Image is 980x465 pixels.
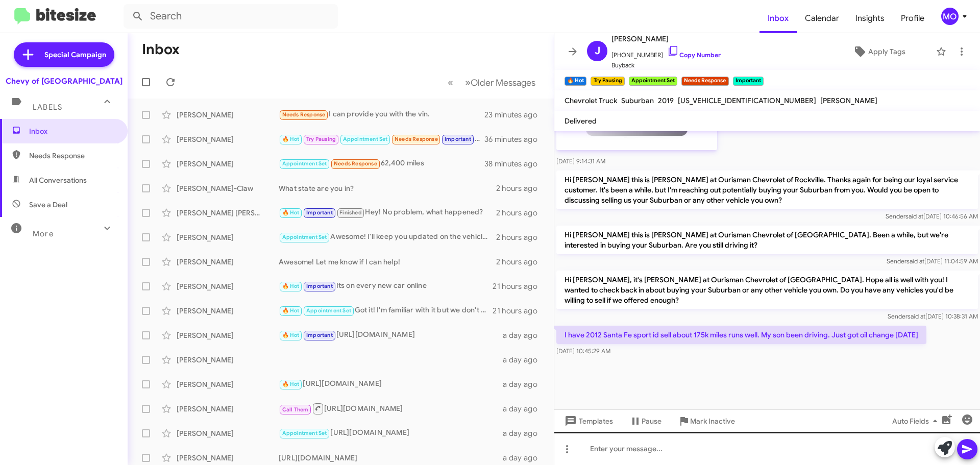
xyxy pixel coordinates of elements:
[177,232,279,242] div: [PERSON_NAME]
[503,404,546,414] div: a day ago
[177,306,279,316] div: [PERSON_NAME]
[503,330,546,340] div: a day ago
[906,257,924,265] span: said at
[459,72,542,93] button: Next
[503,379,546,389] div: a day ago
[177,159,279,169] div: [PERSON_NAME]
[282,234,327,240] span: Appointment Set
[282,209,300,216] span: 🔥 Hot
[667,51,721,59] a: Copy Number
[279,453,503,463] div: [URL][DOMAIN_NAME]
[334,160,377,167] span: Needs Response
[29,151,116,161] span: Needs Response
[282,283,300,289] span: 🔥 Hot
[484,110,546,120] div: 23 minutes ago
[471,77,535,88] span: Older Messages
[177,453,279,463] div: [PERSON_NAME]
[44,50,106,60] span: Special Campaign
[282,381,300,387] span: 🔥 Hot
[868,42,905,61] span: Apply Tags
[908,312,925,320] span: said at
[279,158,484,169] div: 62,400 miles
[124,4,338,29] input: Search
[177,110,279,120] div: [PERSON_NAME]
[279,378,503,390] div: [URL][DOMAIN_NAME]
[33,103,62,112] span: Labels
[282,406,309,413] span: Call Them
[642,412,661,430] span: Pause
[343,136,388,142] span: Appointment Set
[142,41,180,58] h1: Inbox
[306,283,333,289] span: Important
[177,404,279,414] div: [PERSON_NAME]
[442,72,542,93] nav: Page navigation example
[595,43,600,59] span: J
[503,355,546,365] div: a day ago
[282,160,327,167] span: Appointment Set
[797,4,847,33] a: Calendar
[658,96,674,105] span: 2019
[306,136,336,142] span: Try Pausing
[621,96,654,105] span: Suburban
[556,226,978,254] p: Hi [PERSON_NAME] this is [PERSON_NAME] at Ourisman Chevrolet of [GEOGRAPHIC_DATA]. Been a while, ...
[556,157,605,165] span: [DATE] 9:14:31 AM
[177,281,279,291] div: [PERSON_NAME]
[554,412,621,430] button: Templates
[611,45,721,60] span: [PHONE_NUMBER]
[177,257,279,267] div: [PERSON_NAME]
[670,412,743,430] button: Mark Inactive
[445,136,471,142] span: Important
[893,4,933,33] a: Profile
[29,126,116,136] span: Inbox
[484,134,546,144] div: 36 minutes ago
[177,428,279,438] div: [PERSON_NAME]
[484,159,546,169] div: 38 minutes ago
[820,96,877,105] span: [PERSON_NAME]
[442,72,459,93] button: Previous
[279,305,493,316] div: Got it! I'm familiar with it but we don't have any in stock with that package right now
[681,77,728,86] small: Needs Response
[690,412,735,430] span: Mark Inactive
[496,208,546,218] div: 2 hours ago
[759,4,797,33] a: Inbox
[556,347,610,355] span: [DATE] 10:45:29 AM
[496,232,546,242] div: 2 hours ago
[887,257,978,265] span: Sender [DATE] 11:04:59 AM
[279,109,484,120] div: I can provide you with the vin.
[884,412,949,430] button: Auto Fields
[565,116,597,126] span: Delivered
[611,60,721,70] span: Buyback
[29,200,67,210] span: Save a Deal
[565,96,617,105] span: Chevrolet Truck
[733,77,764,86] small: Important
[14,42,114,67] a: Special Campaign
[503,428,546,438] div: a day ago
[282,136,300,142] span: 🔥 Hot
[905,212,923,220] span: said at
[629,77,677,86] small: Appointment Set
[888,312,978,320] span: Sender [DATE] 10:38:31 AM
[941,8,959,25] div: MO
[282,332,300,338] span: 🔥 Hot
[847,4,893,33] span: Insights
[279,280,493,292] div: Its on every new car online
[565,77,586,86] small: 🔥 Hot
[177,330,279,340] div: [PERSON_NAME]
[279,257,496,267] div: Awesome! Let me know if I can help!
[886,212,978,220] span: Sender [DATE] 10:46:56 AM
[279,402,503,415] div: [URL][DOMAIN_NAME]
[493,281,546,291] div: 21 hours ago
[279,133,484,145] div: I have 2012 Santa Fe sport id sell about 175k miles runs well. My son been driving. Just got oil ...
[177,134,279,144] div: [PERSON_NAME]
[177,208,279,218] div: [PERSON_NAME] [PERSON_NAME]
[591,77,624,86] small: Try Pausing
[279,183,496,193] div: What state are you in?
[177,183,279,193] div: [PERSON_NAME]-Claw
[306,332,333,338] span: Important
[556,271,978,309] p: Hi [PERSON_NAME], it's [PERSON_NAME] at Ourisman Chevrolet of [GEOGRAPHIC_DATA]. Hope all is well...
[306,209,333,216] span: Important
[29,175,87,185] span: All Conversations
